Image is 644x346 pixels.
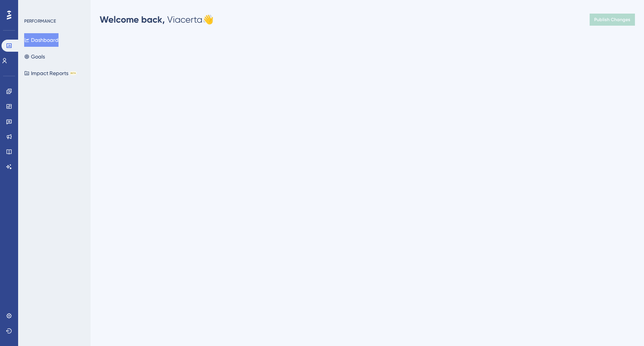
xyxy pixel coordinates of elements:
[100,14,165,25] span: Welcome back,
[24,50,45,63] button: Goals
[24,18,56,24] div: PERFORMANCE
[594,17,630,23] span: Publish Changes
[70,71,77,75] div: BETA
[100,14,214,26] div: Viacerta 👋
[590,14,635,26] button: Publish Changes
[24,33,59,47] button: Dashboard
[24,66,77,80] button: Impact ReportsBETA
